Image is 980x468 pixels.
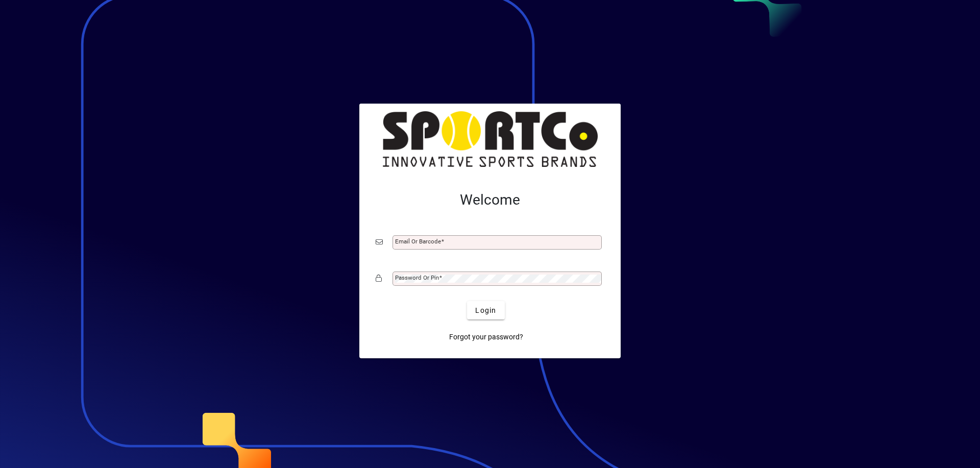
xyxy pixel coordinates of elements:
[475,305,496,316] span: Login
[449,332,523,342] span: Forgot your password?
[395,238,441,245] mat-label: Email or Barcode
[395,274,439,281] mat-label: Password or Pin
[376,191,604,209] h2: Welcome
[445,328,527,346] a: Forgot your password?
[467,301,504,319] button: Login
